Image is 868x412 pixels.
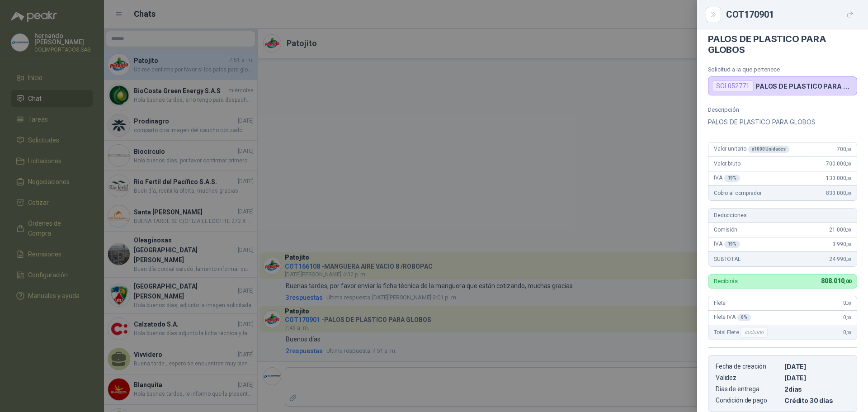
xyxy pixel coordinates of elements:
span: Valor bruto [714,161,740,167]
p: Días de entrega [716,385,781,393]
button: Close [708,9,719,20]
span: ,00 [846,242,851,247]
span: IVA [714,241,740,248]
p: Solicitud a la que pertenece [708,66,857,73]
span: 700 [837,146,851,152]
span: 24.990 [829,256,851,262]
span: 0 [843,314,851,321]
span: Valor unitario [714,146,789,153]
span: IVA [714,175,740,182]
p: Validez [716,374,781,382]
div: 19 % [724,241,741,248]
span: Comisión [714,227,737,233]
p: 2 dias [784,385,849,393]
span: Total Flete [714,327,769,338]
span: ,00 [846,176,851,181]
div: 19 % [724,175,741,182]
p: Descripción [708,106,857,113]
p: PALOS DE PLASTICO PARA GLOBOS [755,82,853,90]
span: 3.990 [832,241,851,247]
span: Cobro al comprador [714,190,761,196]
span: ,00 [846,147,851,152]
span: ,00 [846,227,851,232]
p: [DATE] [784,363,849,370]
span: 833.000 [826,190,851,196]
span: ,00 [846,315,851,320]
div: SOL052771 [712,81,754,91]
p: [DATE] [784,374,849,382]
span: Deducciones [714,212,746,218]
span: ,00 [846,330,851,335]
p: PALOS DE PLASTICO PARA GLOBOS [708,117,857,128]
span: 0 [843,329,851,336]
div: COT170901 [726,7,857,22]
div: Incluido [741,327,768,338]
span: ,00 [844,279,851,284]
span: 808.010 [821,277,851,284]
p: Fecha de creación [716,363,781,370]
span: 133.000 [826,175,851,181]
span: 21.000 [829,227,851,233]
span: ,00 [846,301,851,306]
span: 700.000 [826,161,851,167]
span: ,00 [846,257,851,262]
span: 0 [843,300,851,306]
span: Flete IVA [714,314,751,321]
div: x 1000 Unidades [748,146,789,153]
span: Flete [714,300,726,306]
span: SUBTOTAL [714,256,741,262]
span: ,00 [846,161,851,166]
h4: PALOS DE PLASTICO PARA GLOBOS [708,33,857,55]
p: Recibirás [714,278,738,284]
p: Condición de pago [716,397,781,404]
p: Crédito 30 días [784,397,849,404]
div: 0 % [737,314,751,321]
span: ,00 [846,191,851,196]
